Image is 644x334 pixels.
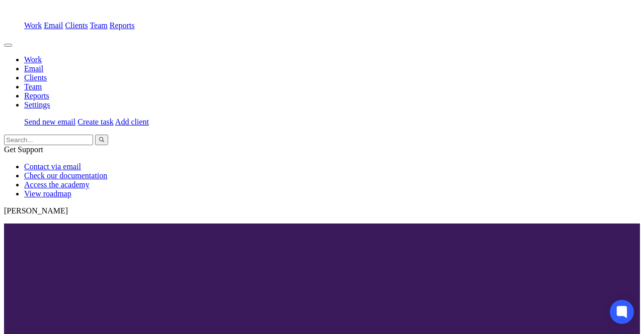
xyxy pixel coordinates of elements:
[4,135,93,145] input: Search
[24,73,47,82] a: Clients
[24,100,50,109] a: Settings
[24,118,75,126] a: Send new email
[4,206,640,215] p: [PERSON_NAME]
[24,91,49,100] a: Reports
[110,21,135,30] a: Reports
[95,135,108,145] button: Search
[24,21,42,30] a: Work
[24,189,71,198] a: View roadmap
[24,82,42,91] a: Team
[24,55,42,64] a: Work
[77,118,114,126] a: Create task
[24,64,43,73] a: Email
[24,171,107,180] a: Check our documentation
[4,145,43,154] span: Get Support
[24,162,81,171] a: Contact via email
[44,21,63,30] a: Email
[115,118,149,126] a: Add client
[24,180,90,189] a: Access the academy
[65,21,88,30] a: Clients
[90,21,107,30] a: Team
